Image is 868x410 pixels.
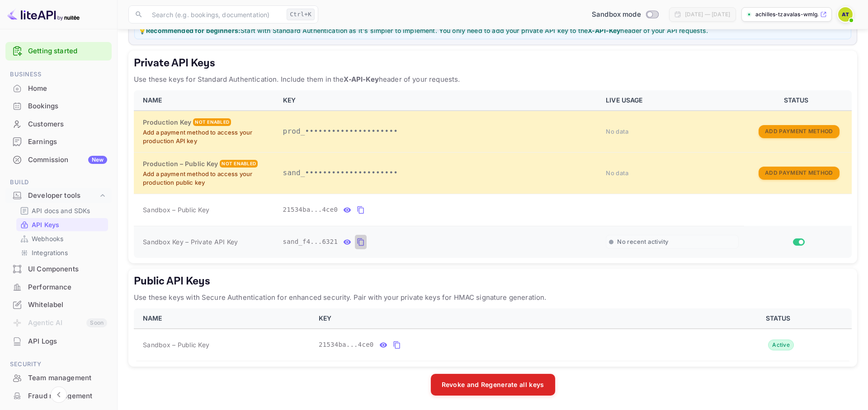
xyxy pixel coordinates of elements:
p: Webhooks [32,234,63,243]
div: Customers [28,119,107,130]
table: public api keys table [134,308,852,361]
span: 21534ba...4ce0 [283,205,338,214]
div: Team management [28,373,107,383]
a: Getting started [28,46,107,56]
a: UI Components [5,261,112,277]
a: Performance [5,279,112,295]
span: 21534ba...4ce0 [319,340,374,349]
div: API docs and SDKs [16,204,108,217]
a: Earnings [5,133,112,150]
span: Sandbox – Public Key [143,340,209,349]
a: API Logs [5,333,112,349]
div: Whitelabel [28,300,107,310]
span: Sandbox Key – Private API Key [143,238,238,246]
a: Bookings [5,98,112,114]
h5: Private API Keys [134,56,852,70]
input: Search (e.g. bookings, documentation) [146,5,283,23]
a: Webhooks [20,234,104,243]
div: Home [28,84,107,94]
p: Add a payment method to access your production API key [143,128,272,146]
div: [DATE] — [DATE] [685,10,730,19]
h6: Production Key [143,117,191,127]
p: Integrations [32,248,68,257]
div: Performance [28,282,107,293]
p: Use these keys with Secure Authentication for enhanced security. Pair with your private keys for ... [134,292,852,303]
span: No data [606,128,628,135]
div: Active [768,340,794,350]
div: Home [5,80,112,98]
a: Add Payment Method [759,127,839,135]
span: Sandbox – Public Key [143,205,209,214]
div: New [88,156,107,164]
th: STATUS [708,308,852,329]
a: Team management [5,369,112,386]
div: UI Components [28,264,107,275]
th: LIVE USAGE [600,90,744,111]
div: Switch to Production mode [588,9,662,20]
p: API Keys [32,220,59,229]
div: API Logs [28,336,107,347]
a: API Keys [20,220,104,229]
div: Getting started [5,42,112,61]
th: KEY [278,90,601,111]
p: Add a payment method to access your production public key [143,170,272,187]
div: CommissionNew [5,151,112,169]
div: Customers [5,116,112,133]
th: NAME [134,308,313,329]
strong: X-API-Key [588,27,620,34]
a: Fraud management [5,387,112,404]
div: Fraud management [5,387,112,405]
div: Developer tools [28,191,98,201]
a: Home [5,80,112,97]
div: Developer tools [5,188,112,204]
h5: Public API Keys [134,274,852,289]
img: Achilles Tzavalas [838,7,853,22]
a: CommissionNew [5,151,112,168]
div: Integrations [16,246,108,259]
p: API docs and SDKs [32,206,90,215]
div: Commission [28,155,107,165]
div: UI Components [5,261,112,278]
button: Add Payment Method [759,167,839,180]
a: Add Payment Method [759,168,839,176]
div: Not enabled [193,118,231,126]
span: Business [5,70,112,79]
div: Fraud management [28,391,107,401]
img: LiteAPI logo [7,7,80,22]
p: prod_••••••••••••••••••••• [283,126,595,137]
div: Whitelabel [5,296,112,314]
div: Team management [5,369,112,387]
th: NAME [134,90,278,111]
button: Add Payment Method [759,125,839,138]
span: No data [606,169,628,177]
th: KEY [313,308,708,329]
div: API Keys [16,218,108,231]
a: Customers [5,116,112,132]
th: STATUS [744,90,852,111]
div: Ctrl+K [287,9,315,20]
div: API Logs [5,333,112,350]
div: Performance [5,279,112,296]
a: Whitelabel [5,296,112,313]
div: Webhooks [16,232,108,245]
div: Earnings [5,133,112,151]
span: sand_f4...6321 [283,237,338,247]
button: Collapse navigation [51,387,67,403]
strong: Recommended for beginners: [146,27,241,34]
button: Revoke and Regenerate all keys [431,374,555,396]
p: 💡 Start with Standard Authentication as it's simpler to implement. You only need to add your priv... [138,26,847,35]
p: sand_••••••••••••••••••••• [283,168,595,178]
div: Not enabled [220,160,258,168]
span: Sandbox mode [592,9,641,20]
div: Bookings [5,98,112,115]
div: Bookings [28,101,107,112]
a: API docs and SDKs [20,206,104,215]
span: No recent activity [617,238,668,246]
strong: X-API-Key [344,75,378,84]
p: Use these keys for Standard Authentication. Include them in the header of your requests. [134,74,852,85]
span: Security [5,359,112,369]
h6: Production – Public Key [143,159,218,169]
table: private api keys table [134,90,852,258]
span: Build [5,177,112,187]
a: Integrations [20,248,104,257]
